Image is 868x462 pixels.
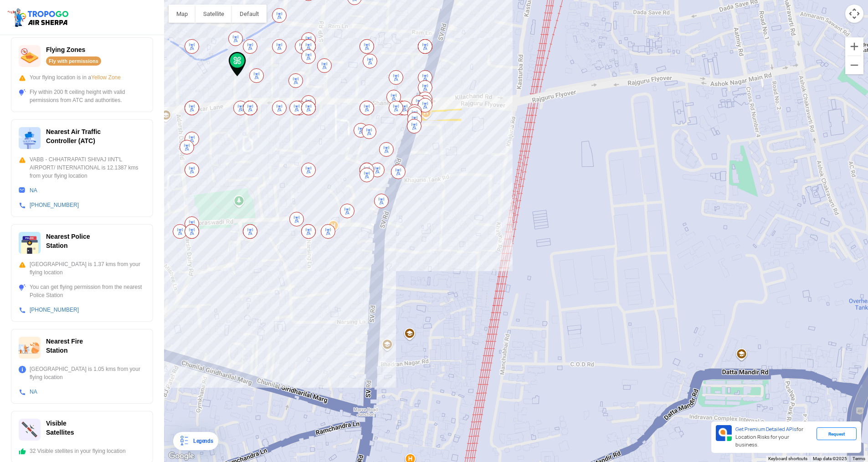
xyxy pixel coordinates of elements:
button: Show satellite imagery [195,5,232,23]
span: Map data ©2025 [813,456,847,461]
button: Map camera controls [845,5,863,23]
a: Terms [853,456,865,461]
img: ic_satellites.svg [19,419,41,441]
button: Zoom out [845,56,863,74]
div: VABB - CHHATRAPATI SHIVAJ IINT'L AIRPORT/ INTERNATIONAL is 12.1387 kms from your flying location [19,155,145,180]
button: Keyboard shortcuts [768,456,807,462]
div: You can get flying permission from the nearest Police Station [19,283,145,299]
img: Premium APIs [716,425,732,441]
img: ic_police_station.svg [19,232,41,254]
a: [PHONE_NUMBER] [30,202,79,208]
img: Google [166,450,196,462]
div: for Location Risks for your business. [732,425,817,449]
div: [GEOGRAPHIC_DATA] is 1.05 kms from your flying location [19,365,145,381]
img: ic_atc.svg [19,127,41,149]
span: Nearest Police Station [46,233,90,249]
a: [PHONE_NUMBER] [30,307,79,313]
a: NA [30,389,37,395]
button: Zoom in [845,37,863,56]
img: ic_firestation.svg [19,337,41,359]
img: ic_nofly.svg [19,45,41,67]
div: Your flying location is in a [19,73,145,82]
button: Show street map [169,5,195,23]
div: [GEOGRAPHIC_DATA] is 1.37 kms from your flying location [19,260,145,277]
a: NA [30,187,37,194]
img: Legends [179,436,190,447]
span: Nearest Fire Station [46,338,83,354]
div: Request [817,427,857,440]
div: Fly with permissions [46,56,101,66]
div: Legends [190,436,213,447]
span: Get Premium Detailed APIs [735,426,796,432]
img: ic_tgdronemaps.svg [7,7,72,28]
div: Fly within 200 ft ceiling height with valid permissions from ATC and authorities. [19,88,145,104]
a: Open this area in Google Maps (opens a new window) [166,450,196,462]
span: Flying Zones [46,46,85,53]
span: Visible Satellites [46,420,74,436]
div: 32 Visible stellites in your flying location [19,447,145,455]
span: Nearest Air Traffic Controller (ATC) [46,128,101,144]
span: Yellow Zone [91,74,121,81]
